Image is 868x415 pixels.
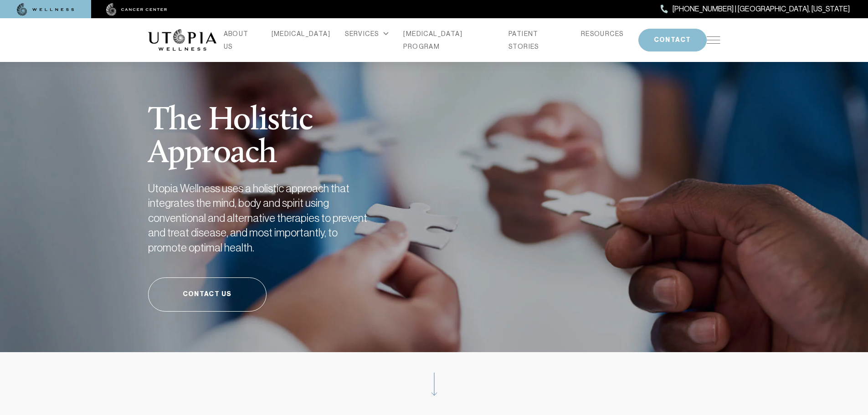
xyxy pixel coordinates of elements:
div: SERVICES [345,27,389,40]
a: ABOUT US [224,27,257,53]
img: icon-hamburger [707,36,720,44]
button: CONTACT [638,29,707,51]
a: [MEDICAL_DATA] [272,27,331,40]
a: [PHONE_NUMBER] | [GEOGRAPHIC_DATA], [US_STATE] [661,3,850,15]
h2: Utopia Wellness uses a holistic approach that integrates the mind, body and spirit using conventi... [148,181,376,256]
a: Contact Us [148,277,267,312]
h1: The Holistic Approach [148,82,417,170]
a: PATIENT STORIES [508,27,566,53]
img: logo [148,29,216,51]
img: cancer center [106,3,167,16]
a: [MEDICAL_DATA] PROGRAM [403,27,494,53]
img: wellness [17,3,74,16]
a: RESOURCES [581,27,624,40]
span: [PHONE_NUMBER] | [GEOGRAPHIC_DATA], [US_STATE] [673,3,850,15]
